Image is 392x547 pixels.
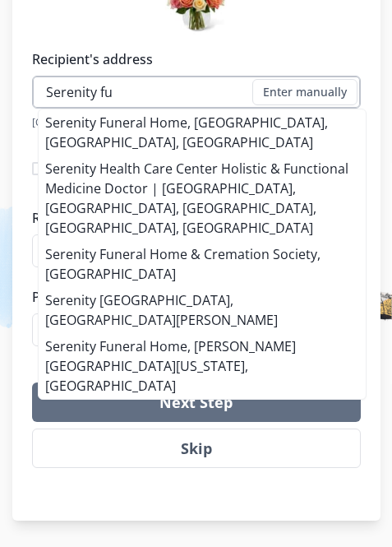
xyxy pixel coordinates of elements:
li: Serenity Funeral Home, [GEOGRAPHIC_DATA], [GEOGRAPHIC_DATA], [GEOGRAPHIC_DATA] [39,109,366,155]
label: Recipient's address [32,49,351,69]
input: Search address [32,76,361,109]
label: Recipient name [32,208,351,228]
button: Next Step [32,382,361,422]
label: Phone [32,287,351,307]
button: Skip [32,429,361,468]
button: Enter manually [252,79,357,105]
div: [GEOGRAPHIC_DATA] only. [32,115,361,129]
